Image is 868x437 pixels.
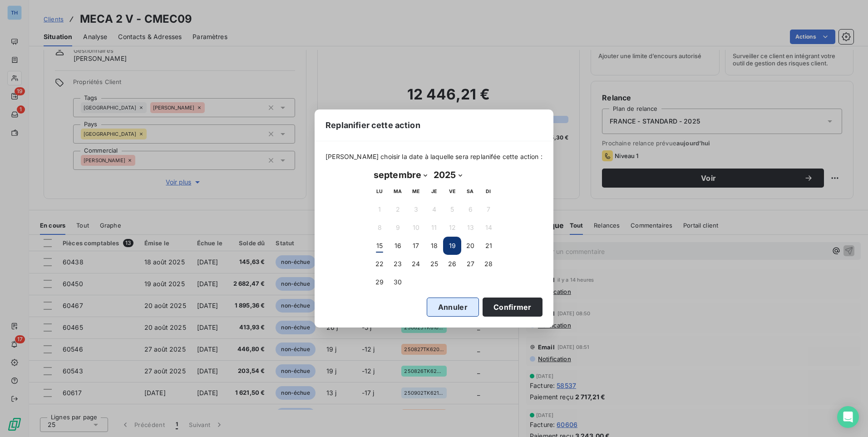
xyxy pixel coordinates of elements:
button: 7 [479,200,498,218]
button: 30 [389,273,407,291]
button: 11 [425,218,443,237]
button: 14 [479,218,498,237]
button: 6 [461,200,479,218]
th: mardi [389,182,407,200]
button: Confirmer [483,298,542,317]
button: 25 [425,255,443,273]
div: Open Intercom Messenger [837,406,859,428]
button: 28 [479,255,498,273]
button: Annuler [427,298,479,317]
button: 3 [407,200,425,218]
button: 15 [370,237,389,255]
button: 2 [389,200,407,218]
button: 22 [370,255,389,273]
button: 27 [461,255,479,273]
th: mercredi [407,182,425,200]
th: jeudi [425,182,443,200]
button: 9 [389,218,407,237]
button: 23 [389,255,407,273]
button: 29 [370,273,389,291]
button: 16 [389,237,407,255]
button: 20 [461,237,479,255]
button: 24 [407,255,425,273]
th: samedi [461,182,479,200]
button: 12 [443,218,461,237]
span: Replanifier cette action [325,119,420,131]
span: [PERSON_NAME] choisir la date à laquelle sera replanifée cette action : [325,152,542,161]
th: dimanche [479,182,498,200]
button: 18 [425,237,443,255]
button: 10 [407,218,425,237]
th: vendredi [443,182,461,200]
button: 8 [370,218,389,237]
button: 21 [479,237,498,255]
button: 26 [443,255,461,273]
button: 5 [443,200,461,218]
button: 1 [370,200,389,218]
button: 4 [425,200,443,218]
button: 17 [407,237,425,255]
button: 19 [443,237,461,255]
th: lundi [370,182,389,200]
button: 13 [461,218,479,237]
